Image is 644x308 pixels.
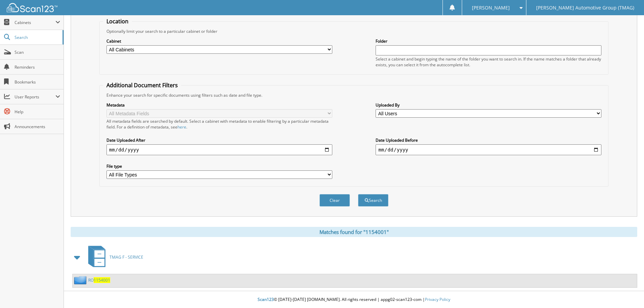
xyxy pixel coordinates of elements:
a: here [177,124,186,130]
span: Cabinets [15,20,55,25]
div: Optionally limit your search to a particular cabinet or folder [103,28,605,34]
div: © [DATE]-[DATE] [DOMAIN_NAME]. All rights reserved | appg02-scan123-com | [64,291,644,308]
button: Clear [319,194,350,207]
span: Reminders [15,64,60,70]
span: [PERSON_NAME] [472,6,510,10]
a: TMAG F - SERVICE [84,244,143,270]
input: start [106,144,332,155]
label: Metadata [106,102,332,108]
span: Search [15,34,59,40]
label: Date Uploaded Before [376,137,601,143]
a: RO1154001 [88,277,110,283]
div: Matches found for "1154001" [71,227,637,237]
span: Bookmarks [15,79,60,85]
iframe: Chat Widget [610,276,644,308]
a: Privacy Policy [425,297,450,302]
span: Scan123 [258,297,274,302]
img: scan123-logo-white.svg [7,3,57,12]
label: Folder [376,38,601,44]
div: All metadata fields are searched by default. Select a cabinet with metadata to enable filtering b... [106,118,332,130]
legend: Location [103,18,132,25]
input: end [376,144,601,155]
span: [PERSON_NAME] Automotive Group (TMAG) [536,6,634,10]
label: File type [106,163,332,169]
img: folder2.png [74,276,88,284]
span: Scan [15,49,60,55]
legend: Additional Document Filters [103,81,181,89]
label: Cabinet [106,38,332,44]
span: TMAG F - SERVICE [110,254,143,260]
div: Select a cabinet and begin typing the name of the folder you want to search in. If the name match... [376,56,601,68]
span: Announcements [15,124,60,129]
span: Help [15,109,60,115]
label: Date Uploaded After [106,137,332,143]
div: Enhance your search for specific documents using filters such as date and file type. [103,92,605,98]
span: User Reports [15,94,55,100]
label: Uploaded By [376,102,601,108]
button: Search [358,194,388,207]
span: 1154001 [94,277,110,283]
